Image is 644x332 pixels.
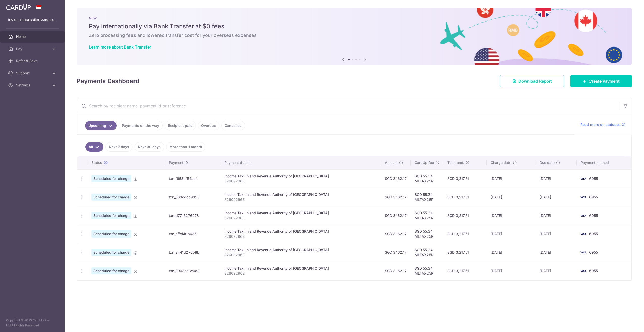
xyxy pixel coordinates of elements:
td: txn_66dcdcc9d23 [165,188,220,206]
span: Scheduled for charge [91,212,131,219]
td: [DATE] [535,225,577,243]
span: 6955 [589,195,598,199]
img: Bank Card [578,268,588,274]
div: Income Tax. Inland Revenue Authority of [GEOGRAPHIC_DATA] [224,174,377,179]
span: Due date [540,160,555,165]
span: Total amt. [447,160,464,165]
td: txn_d77a5276978 [165,206,220,225]
span: Scheduled for charge [91,267,131,274]
td: txn_cffcf40b636 [165,225,220,243]
td: SGD 55.34 MLTAX25R [411,206,443,225]
img: Bank Card [578,212,588,219]
th: Payment method [577,156,631,169]
span: Scheduled for charge [91,249,131,256]
a: Next 30 days [135,142,164,152]
img: Bank transfer banner [77,8,632,65]
td: [DATE] [487,225,535,243]
td: SGD 55.34 MLTAX25R [411,262,443,280]
span: Amount [385,160,398,165]
td: SGD 3,217.51 [443,188,487,206]
td: txn_a441d270b8b [165,243,220,262]
a: Payments on the way [119,121,163,130]
td: SGD 3,162.17 [381,206,411,225]
a: Overdue [198,121,219,130]
span: Scheduled for charge [91,194,131,201]
span: Create Payment [589,78,620,84]
a: Upcoming [85,121,117,130]
p: S2609296E [224,234,377,239]
span: 6955 [589,213,598,218]
td: SGD 3,162.17 [381,225,411,243]
div: Income Tax. Inland Revenue Authority of [GEOGRAPHIC_DATA] [224,266,377,271]
span: 6955 [589,269,598,273]
th: Payment ID [165,156,220,169]
div: Income Tax. Inland Revenue Authority of [GEOGRAPHIC_DATA] [224,229,377,234]
p: S2609296E [224,216,377,221]
a: Learn more about Bank Transfer [89,44,151,50]
h5: Pay internationally via Bank Transfer at $0 fees [89,22,620,30]
td: SGD 55.34 MLTAX25R [411,188,443,206]
td: SGD 3,162.17 [381,243,411,262]
td: [DATE] [487,188,535,206]
img: Bank Card [578,176,588,182]
td: SGD 3,217.51 [443,243,487,262]
span: 6955 [589,250,598,254]
p: NEW [89,16,620,20]
td: txn_8003ec3e0d8 [165,262,220,280]
td: [DATE] [487,262,535,280]
input: Search by recipient name, payment id or reference [77,98,620,114]
span: Refer & Save [16,58,49,63]
td: [DATE] [535,206,577,225]
a: All [85,142,103,152]
span: Download Report [518,78,552,84]
a: Cancelled [221,121,245,130]
td: SGD 55.34 MLTAX25R [411,225,443,243]
span: CardUp fee [415,160,434,165]
span: Settings [16,83,49,88]
td: txn_f952bf54ae4 [165,169,220,188]
td: [DATE] [487,169,535,188]
td: SGD 55.34 MLTAX25R [411,169,443,188]
a: Recipient paid [165,121,196,130]
h4: Payments Dashboard [77,77,139,86]
td: SGD 3,162.17 [381,262,411,280]
span: Scheduled for charge [91,175,131,182]
td: [DATE] [535,262,577,280]
div: Income Tax. Inland Revenue Authority of [GEOGRAPHIC_DATA] [224,210,377,216]
div: Income Tax. Inland Revenue Authority of [GEOGRAPHIC_DATA] [224,192,377,197]
td: [DATE] [487,206,535,225]
span: Status [91,160,102,165]
th: Payment details [220,156,381,169]
span: 6955 [589,176,598,181]
span: Support [16,70,49,76]
td: SGD 3,217.51 [443,225,487,243]
a: Download Report [500,75,564,87]
a: More than 1 month [166,142,205,152]
a: Next 7 days [105,142,132,152]
td: [DATE] [535,188,577,206]
td: SGD 3,162.17 [381,169,411,188]
td: [DATE] [535,243,577,262]
td: SGD 3,217.51 [443,262,487,280]
td: SGD 3,217.51 [443,169,487,188]
span: Home [16,34,49,39]
p: [EMAIL_ADDRESS][DOMAIN_NAME] [8,18,57,23]
td: SGD 3,217.51 [443,206,487,225]
img: Bank Card [578,194,588,200]
h6: Zero processing fees and lowered transfer cost for your overseas expenses [89,32,620,38]
span: Charge date [491,160,511,165]
span: Scheduled for charge [91,230,131,238]
a: Read more on statuses [580,122,626,127]
img: Bank Card [578,231,588,237]
td: SGD 3,162.17 [381,188,411,206]
span: Pay [16,46,49,51]
p: S2609296E [224,179,377,184]
p: S2609296E [224,252,377,257]
img: Bank Card [578,249,588,255]
td: [DATE] [487,243,535,262]
td: SGD 55.34 MLTAX25R [411,243,443,262]
div: Income Tax. Inland Revenue Authority of [GEOGRAPHIC_DATA] [224,247,377,252]
span: Read more on statuses [580,122,621,127]
span: 6955 [589,232,598,236]
p: S2609296E [224,271,377,276]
